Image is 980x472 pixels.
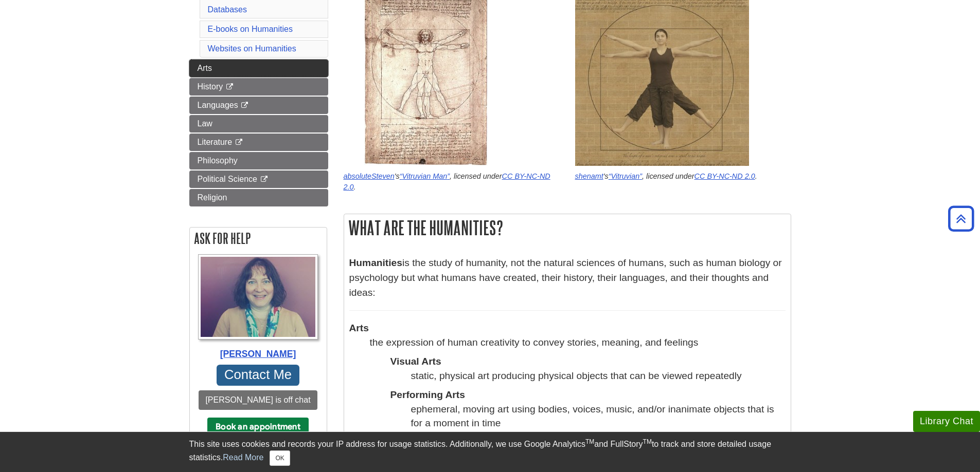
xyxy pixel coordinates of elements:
div: 's , licensed under . [344,171,560,193]
i: This link opens in a new window [259,176,268,183]
div: 's , licensed under . [575,171,791,182]
p: is the study of humanity, not the natural sciences of humans, such as human biology or psychology... [349,256,786,300]
a: Philosophy [189,152,328,169]
dd: ephemeral, moving art using bodies, voices, music, and/or inanimate objects that is for a moment ... [411,402,786,430]
div: [PERSON_NAME] [195,347,322,361]
div: This site uses cookies and records your IP address for usage statistics. Additionally, we use Goo... [189,438,791,466]
span: Political Science [198,175,258,183]
a: Arts [189,60,328,77]
a: Profile Photo [PERSON_NAME] [195,254,322,361]
i: This link opens in a new window [240,102,249,109]
button: Book an appointment [207,418,309,436]
a: E-books on Humanities [208,25,293,33]
dt: Arts [349,321,786,335]
button: [PERSON_NAME] is off chat [199,390,317,410]
a: Literature [189,134,328,151]
a: Languages [189,97,328,114]
a: Law [189,115,328,133]
dt: Visual Arts [390,354,786,368]
i: This link opens in a new window [225,84,234,90]
a: Religion [189,189,328,206]
span: Languages [198,101,238,109]
a: Read More [223,453,263,462]
sup: TM [585,438,594,445]
span: History [198,82,223,91]
span: Arts [198,64,212,72]
strong: Humanities [349,257,402,268]
button: Library Chat [913,411,980,432]
i: This link opens in a new window [235,139,243,146]
h2: What are the humanities? [344,214,791,241]
dt: Performing Arts [390,388,786,402]
dd: the expression of human creativity to convey stories, meaning, and feelings [370,335,786,430]
span: Religion [198,193,227,202]
h2: Ask For Help [190,228,327,249]
button: Close [270,450,290,466]
a: shenamt [575,172,603,180]
dd: static, physical art producing physical objects that can be viewed repeatedly [411,369,786,383]
a: Back to Top [945,212,977,225]
a: absoluteSteven [344,172,395,180]
a: Vitruvian Man [400,172,450,180]
a: History [189,78,328,96]
img: Profile Photo [198,254,318,339]
a: Contact Me [217,365,300,386]
span: Law [198,119,212,128]
a: Political Science [189,171,328,188]
span: Philosophy [198,156,238,165]
a: Websites on Humanities [208,44,296,53]
a: CC BY-NC-ND 2.0 [694,172,755,180]
a: Vitruvian [609,172,642,180]
span: Literature [198,138,233,146]
sup: TM [643,438,652,445]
